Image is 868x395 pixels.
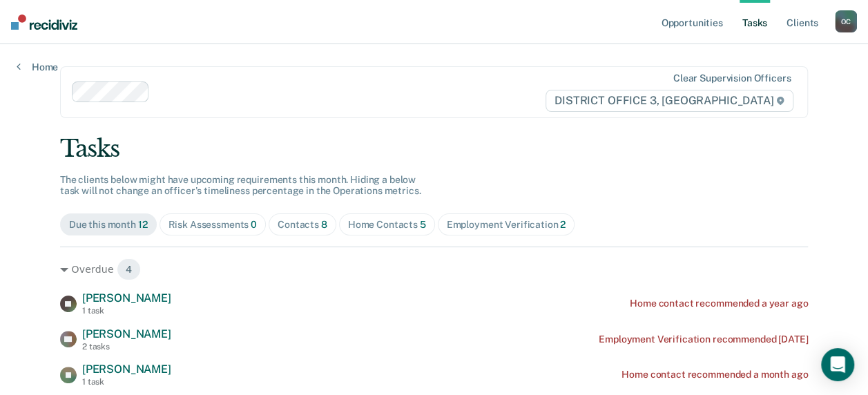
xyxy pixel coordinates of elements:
[546,90,793,112] span: DISTRICT OFFICE 3, [GEOGRAPHIC_DATA]
[69,219,148,231] div: Due this month
[835,10,857,32] button: OC
[82,327,171,340] span: [PERSON_NAME]
[138,219,148,230] span: 12
[60,174,421,197] span: The clients below might have upcoming requirements this month. Hiding a below task will not chang...
[82,291,171,305] span: [PERSON_NAME]
[60,258,808,280] div: Overdue 4
[560,219,566,230] span: 2
[82,306,171,316] div: 1 task
[251,219,257,230] span: 0
[11,15,77,30] img: Recidiviz
[348,219,426,231] div: Home Contacts
[17,61,58,73] a: Home
[278,219,327,231] div: Contacts
[835,10,857,32] div: O C
[82,363,171,376] span: [PERSON_NAME]
[821,348,854,381] div: Open Intercom Messenger
[82,377,171,387] div: 1 task
[60,135,808,163] div: Tasks
[447,219,566,231] div: Employment Verification
[82,342,171,351] div: 2 tasks
[673,73,791,84] div: Clear supervision officers
[599,334,808,345] div: Employment Verification recommended [DATE]
[630,298,808,309] div: Home contact recommended a year ago
[321,219,327,230] span: 8
[117,258,141,280] span: 4
[621,369,808,380] div: Home contact recommended a month ago
[420,219,426,230] span: 5
[168,219,258,231] div: Risk Assessments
